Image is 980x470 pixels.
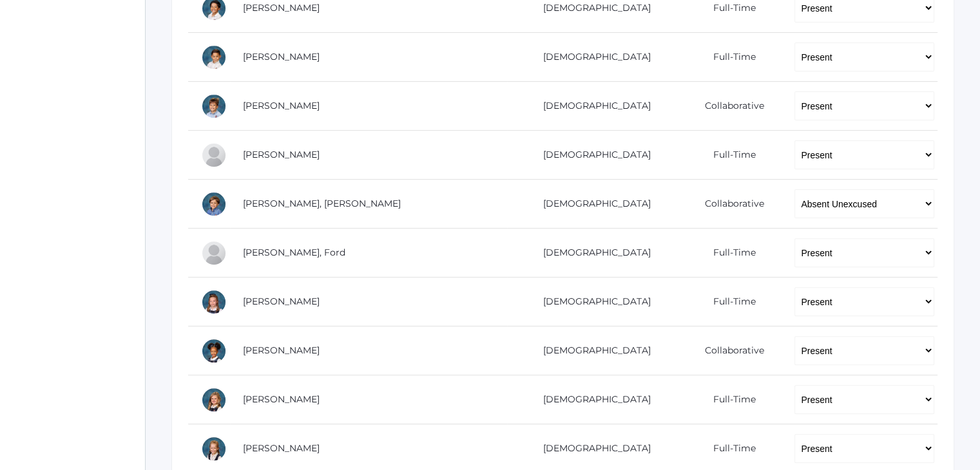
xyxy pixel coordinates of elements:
td: Full-Time [678,33,782,82]
div: Ford Ferris [201,240,227,266]
a: [PERSON_NAME] [243,149,320,160]
td: [DEMOGRAPHIC_DATA] [507,180,678,229]
div: Obadiah Bradley [201,93,227,119]
div: Owen Bernardez [201,44,227,70]
td: Full-Time [678,131,782,180]
td: [DEMOGRAPHIC_DATA] [507,82,678,131]
td: [DEMOGRAPHIC_DATA] [507,131,678,180]
a: [PERSON_NAME] [243,2,320,14]
div: Chloé Noëlle Cope [201,142,227,168]
a: [PERSON_NAME], Ford [243,247,345,258]
div: Crue Harris [201,338,227,364]
a: [PERSON_NAME] [243,393,320,405]
div: Austen Crosby [201,191,227,217]
a: [PERSON_NAME] [243,51,320,62]
td: [DEMOGRAPHIC_DATA] [507,375,678,424]
a: [PERSON_NAME] [243,100,320,111]
td: Full-Time [678,277,782,326]
td: [DEMOGRAPHIC_DATA] [507,277,678,326]
a: [PERSON_NAME] [243,296,320,307]
td: [DEMOGRAPHIC_DATA] [507,326,678,375]
td: [DEMOGRAPHIC_DATA] [507,33,678,82]
td: Full-Time [678,229,782,277]
a: [PERSON_NAME] [243,344,320,356]
td: Full-Time [678,375,782,424]
div: Hazel Porter [201,436,227,462]
td: Collaborative [678,326,782,375]
td: [DEMOGRAPHIC_DATA] [507,229,678,277]
a: [PERSON_NAME] [243,442,320,454]
a: [PERSON_NAME], [PERSON_NAME] [243,198,401,209]
div: Lyla Foster [201,289,227,315]
td: Collaborative [678,180,782,229]
td: Collaborative [678,82,782,131]
div: Gracelyn Lavallee [201,387,227,413]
